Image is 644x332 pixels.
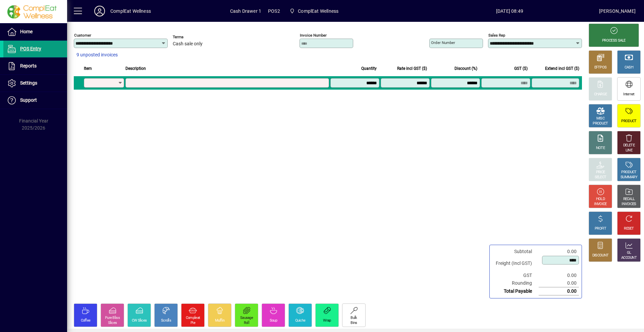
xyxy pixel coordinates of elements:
div: PROCESS SALE [602,38,626,43]
span: Reports [20,63,37,68]
span: GST ($) [514,65,528,72]
div: Compleat [186,316,200,321]
div: Quiche [295,318,306,323]
div: PRODUCT [593,121,608,126]
div: Pure Bliss [105,316,120,321]
div: GL [627,250,631,255]
div: Scrolls [161,318,171,323]
div: DELETE [623,143,635,148]
mat-label: Sales rep [488,33,505,38]
td: GST [492,272,539,279]
span: Settings [20,80,37,86]
div: CW Slices [132,318,147,323]
td: 0.00 [539,287,579,295]
div: Pie [191,321,195,326]
div: ACCOUNT [621,255,637,260]
button: Profile [89,5,110,17]
span: Support [20,97,37,103]
div: Soup [270,318,277,323]
div: Internet [623,92,634,97]
div: Bins [351,321,357,326]
div: MISC [596,116,604,121]
div: EFTPOS [594,65,607,70]
span: Item [84,65,92,72]
span: ComplEat Wellness [287,5,341,17]
span: 9 unposted invoices [76,51,118,58]
td: Total Payable [492,287,539,295]
span: Rate incl GST ($) [397,65,427,72]
span: Cash sale only [173,41,203,47]
mat-label: Customer [74,33,91,38]
div: RECALL [623,197,635,202]
span: [DATE] 08:49 [420,6,599,16]
span: Discount (%) [454,65,477,72]
button: 9 unposted invoices [74,49,120,61]
span: Cash Drawer 1 [230,6,261,16]
span: Quantity [361,65,377,72]
div: ComplEat Wellness [110,6,151,16]
div: Wrap [323,318,331,323]
span: ComplEat Wellness [298,6,338,16]
div: PRODUCT [621,119,636,124]
td: 0.00 [539,248,579,255]
a: Reports [3,58,67,75]
div: Slices [108,321,117,326]
div: HOLD [596,197,605,202]
td: Freight (Incl GST) [492,255,539,272]
div: SUMMARY [621,175,637,180]
mat-label: Invoice number [300,33,327,38]
td: 0.00 [539,272,579,279]
div: RESET [624,226,634,231]
div: Coffee [81,318,91,323]
a: Support [3,92,67,109]
td: 0.00 [539,279,579,287]
div: Roll [244,321,249,326]
a: Settings [3,75,67,92]
span: POS Entry [20,46,41,51]
div: PRODUCT [621,170,636,175]
mat-label: Order number [431,40,455,45]
a: Home [3,23,67,40]
div: DISCOUNT [592,253,608,258]
div: Sausage [240,316,253,321]
div: NOTE [596,146,605,151]
div: LINE [626,148,632,153]
div: CHARGE [594,92,607,97]
div: Bulk [351,316,357,321]
div: SELECT [595,175,606,180]
span: Description [125,65,146,72]
div: PROFIT [595,226,606,231]
span: Terms [173,35,213,39]
div: [PERSON_NAME] [599,6,636,16]
div: Muffin [215,318,225,323]
div: CASH [625,65,633,70]
span: Extend incl GST ($) [545,65,579,72]
div: INVOICE [594,202,606,207]
span: POS2 [268,6,280,16]
td: Rounding [492,279,539,287]
span: Home [20,29,33,34]
div: PRICE [596,170,605,175]
div: INVOICES [622,202,636,207]
td: Subtotal [492,248,539,255]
